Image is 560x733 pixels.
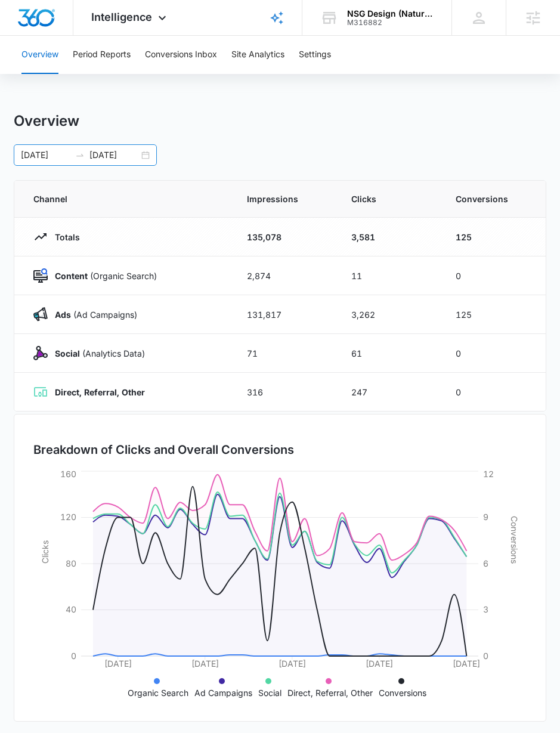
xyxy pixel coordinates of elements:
button: Settings [299,36,331,74]
td: 247 [337,373,441,412]
p: (Analytics Data) [48,347,145,360]
tspan: Clicks [40,540,50,564]
tspan: 160 [60,469,76,479]
div: account id [347,18,434,27]
span: to [75,150,85,160]
span: Impressions [247,193,323,205]
h1: Overview [14,112,79,130]
span: Conversions [456,193,527,205]
input: Start date [21,149,70,162]
td: 131,817 [233,295,337,334]
tspan: 6 [483,558,488,568]
td: 0 [441,256,546,295]
tspan: 12 [483,469,494,479]
p: Totals [48,231,80,243]
strong: Social [55,348,80,358]
tspan: [DATE] [104,658,132,669]
button: Period Reports [73,36,131,74]
td: 61 [337,334,441,373]
h3: Breakdown of Clicks and Overall Conversions [33,441,294,459]
tspan: 0 [483,651,488,661]
td: 3,581 [337,218,441,256]
input: End date [89,149,139,162]
td: 135,078 [233,218,337,256]
button: Conversions Inbox [145,36,217,74]
tspan: [DATE] [191,658,219,669]
td: 11 [337,256,441,295]
tspan: [DATE] [366,658,393,669]
strong: Direct, Referral, Other [55,387,145,397]
p: Ad Campaigns [194,686,252,699]
p: (Ad Campaigns) [48,308,137,321]
button: Overview [21,36,58,74]
tspan: 120 [60,512,76,522]
td: 0 [441,373,546,412]
button: Site Analytics [231,36,284,74]
tspan: Conversions [509,516,519,564]
td: 3,262 [337,295,441,334]
img: Content [33,268,48,283]
img: Ads [33,307,48,321]
td: 316 [233,373,337,412]
p: Social [258,686,281,699]
tspan: [DATE] [453,658,480,669]
tspan: [DATE] [279,658,306,669]
td: 125 [441,218,546,256]
span: Intelligence [91,11,152,23]
td: 0 [441,334,546,373]
span: swap-right [75,150,85,160]
tspan: 3 [483,604,488,614]
td: 71 [233,334,337,373]
div: account name [347,9,434,18]
td: 2,874 [233,256,337,295]
p: (Organic Search) [48,270,157,282]
span: Channel [33,193,218,205]
span: Clicks [351,193,427,205]
tspan: 0 [71,651,76,661]
tspan: 40 [66,604,76,614]
p: Organic Search [128,686,188,699]
tspan: 9 [483,512,488,522]
p: Direct, Referral, Other [287,686,373,699]
img: Social [33,346,48,360]
td: 125 [441,295,546,334]
strong: Content [55,271,88,281]
tspan: 80 [66,558,76,568]
strong: Ads [55,310,71,320]
p: Conversions [379,686,426,699]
